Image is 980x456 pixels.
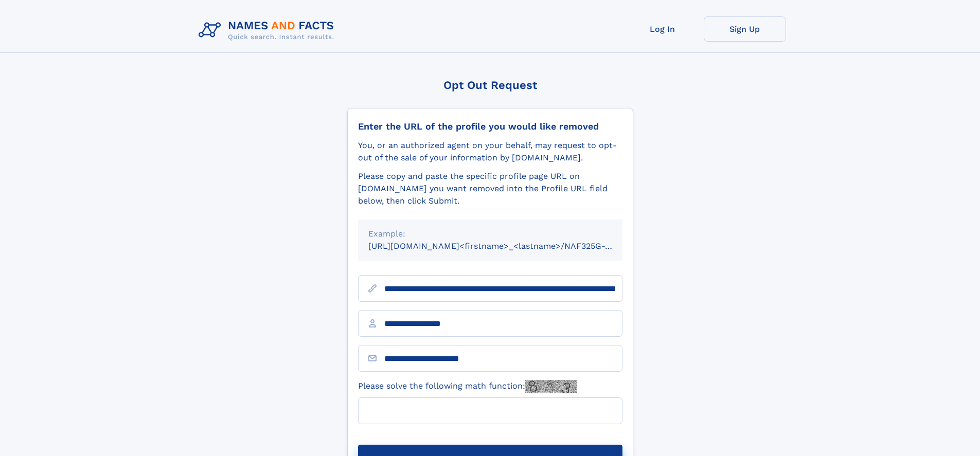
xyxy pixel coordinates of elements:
label: Please solve the following math function: [358,380,577,393]
small: [URL][DOMAIN_NAME]<firstname>_<lastname>/NAF325G-xxxxxxxx [368,241,642,251]
div: Example: [368,228,612,240]
div: Please copy and paste the specific profile page URL on [DOMAIN_NAME] you want removed into the Pr... [358,170,622,207]
div: Enter the URL of the profile you would like removed [358,121,622,132]
div: You, or an authorized agent on your behalf, may request to opt-out of the sale of your informatio... [358,139,622,164]
div: Opt Out Request [347,79,633,92]
img: Logo Names and Facts [194,16,343,44]
a: Log In [621,16,704,42]
a: Sign Up [704,16,786,42]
